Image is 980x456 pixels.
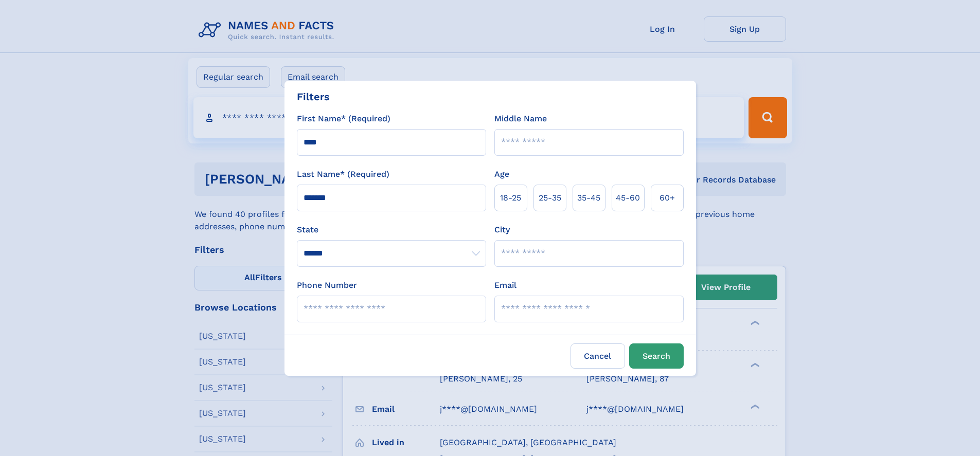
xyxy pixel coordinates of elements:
[494,279,516,291] label: Email
[494,168,509,180] label: Age
[660,192,675,204] span: 60+
[297,224,486,236] label: State
[297,168,389,180] label: Last Name* (Required)
[500,192,521,204] span: 18‑25
[494,113,547,125] label: Middle Name
[616,192,640,204] span: 45‑60
[494,224,510,236] label: City
[297,279,357,291] label: Phone Number
[571,343,625,369] label: Cancel
[297,113,390,125] label: First Name* (Required)
[297,89,330,104] div: Filters
[577,192,600,204] span: 35‑45
[539,192,561,204] span: 25‑35
[629,343,684,369] button: Search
